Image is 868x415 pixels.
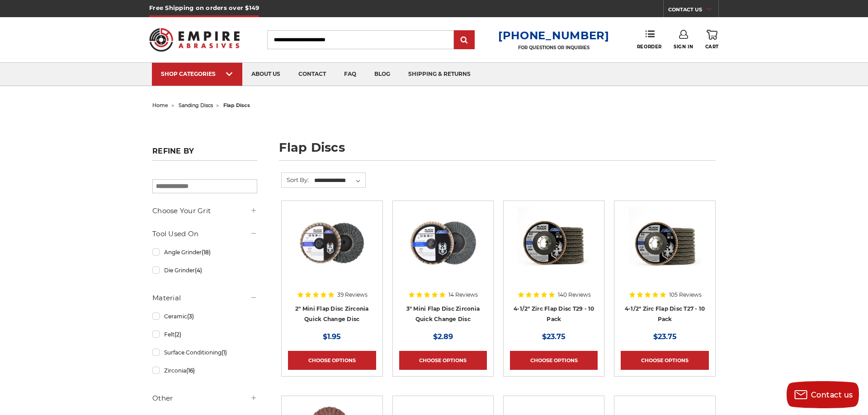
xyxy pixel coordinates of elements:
img: Empire Abrasives [149,22,240,57]
span: Contact us [811,391,853,399]
a: contact [289,63,335,86]
input: Submit [455,31,473,49]
span: 14 Reviews [448,292,478,298]
h5: Refine by [152,147,257,161]
label: Sort By: [282,173,309,187]
img: Black Hawk Abrasives 2-inch Zirconia Flap Disc with 60 Grit Zirconia for Smooth Finishing [296,207,368,280]
a: Angle Grinder [152,244,257,260]
h5: Choose Your Grit [152,205,257,216]
span: (16) [186,367,195,374]
img: 4.5" Black Hawk Zirconia Flap Disc 10 Pack [518,207,590,280]
span: (2) [175,331,181,338]
h5: Material [152,293,257,303]
img: BHA 3" Quick Change 60 Grit Flap Disc for Fine Grinding and Finishing [407,207,479,280]
span: $23.75 [653,332,677,341]
a: Cart [705,30,719,50]
a: 4.5" Black Hawk Zirconia Flap Disc 10 Pack [510,207,598,295]
a: Choose Options [288,351,376,370]
span: 39 Reviews [337,292,368,298]
a: 4-1/2" Zirc Flap Disc T29 - 10 Pack [514,305,594,322]
h5: Tool Used On [152,228,257,239]
a: about us [242,63,289,86]
a: shipping & returns [399,63,480,86]
span: (4) [195,267,202,274]
div: SHOP CATEGORIES [161,70,233,77]
a: Black Hawk 4-1/2" x 7/8" Flap Disc Type 27 - 10 Pack [621,207,708,295]
a: Choose Options [399,351,487,370]
span: 105 Reviews [669,292,702,298]
a: blog [365,63,399,86]
a: home [152,102,168,108]
a: Ceramic [152,308,257,324]
a: Felt [152,326,257,342]
a: 4-1/2" Zirc Flap Disc T27 - 10 Pack [625,305,705,322]
a: Die Grinder [152,262,257,278]
h5: Other [152,393,257,404]
a: 2" Mini Flap Disc Zirconia Quick Change Disc [295,305,369,322]
span: (18) [202,249,211,256]
p: FOR QUESTIONS OR INQUIRIES [498,45,609,51]
a: BHA 3" Quick Change 60 Grit Flap Disc for Fine Grinding and Finishing [399,207,487,295]
span: (1) [222,349,227,356]
span: $23.75 [542,332,566,341]
a: Black Hawk Abrasives 2-inch Zirconia Flap Disc with 60 Grit Zirconia for Smooth Finishing [288,207,376,295]
span: Cart [705,44,719,50]
a: CONTACT US [668,5,718,17]
a: Reorder [637,30,662,49]
img: Black Hawk 4-1/2" x 7/8" Flap Disc Type 27 - 10 Pack [629,207,701,280]
a: [PHONE_NUMBER] [498,29,609,42]
h1: flap discs [279,141,716,161]
select: Sort By: [313,174,365,187]
span: 140 Reviews [558,292,591,298]
a: Surface Conditioning [152,345,257,360]
a: sanding discs [179,102,213,108]
span: Sign In [674,44,693,50]
span: Reorder [637,44,662,50]
span: $1.95 [323,332,341,341]
button: Contact us [787,381,859,408]
a: Choose Options [621,351,708,370]
span: $2.89 [433,332,453,341]
a: Zirconia [152,363,257,378]
span: (3) [187,313,194,320]
a: Choose Options [510,351,598,370]
a: faq [335,63,365,86]
span: flap discs [223,102,250,108]
a: 3" Mini Flap Disc Zirconia Quick Change Disc [406,305,480,322]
